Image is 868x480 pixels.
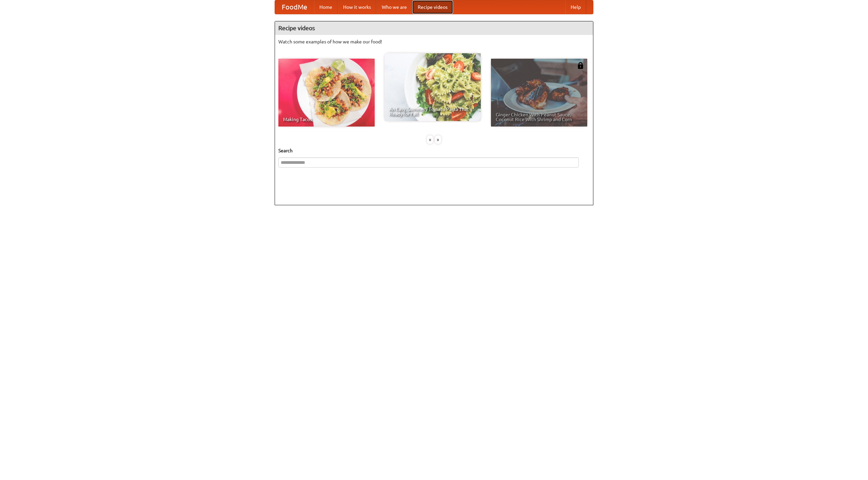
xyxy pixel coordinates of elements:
div: » [435,135,441,144]
span: An Easy, Summery Tomato Pasta That's Ready for Fall [389,107,476,116]
a: How it works [338,0,376,14]
a: An Easy, Summery Tomato Pasta That's Ready for Fall [384,53,481,121]
span: Making Tacos [283,117,370,122]
div: « [427,135,433,144]
h5: Search [278,147,590,154]
a: Home [314,0,338,14]
a: Recipe videos [412,0,453,14]
img: 483408.png [577,62,584,69]
p: Watch some examples of how we make our food! [278,38,590,45]
a: Making Tacos [278,59,375,127]
a: Who we are [376,0,412,14]
a: FoodMe [275,0,314,14]
a: Help [565,0,586,14]
h4: Recipe videos [275,21,593,35]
